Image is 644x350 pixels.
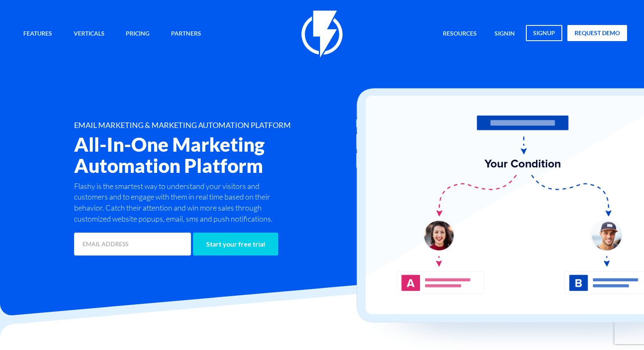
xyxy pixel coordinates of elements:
h2: All-In-One Marketing Automation Platform [74,134,367,176]
h1: EMAIL MARKETING & MARKETING AUTOMATION PLATFORM [74,121,367,130]
a: Verticals [67,25,111,43]
a: Resources [437,25,483,43]
a: Partners [165,25,207,43]
a: request demo [567,25,627,41]
input: Start your free trial [193,233,278,256]
a: signin [488,25,521,43]
a: signup [526,25,562,41]
a: Features [17,25,58,43]
a: Pricing [119,25,156,43]
p: Flashy is the smartest way to understand your visitors and customers and to engage with them in r... [74,181,290,225]
input: EMAIL ADDRESS [74,233,191,256]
